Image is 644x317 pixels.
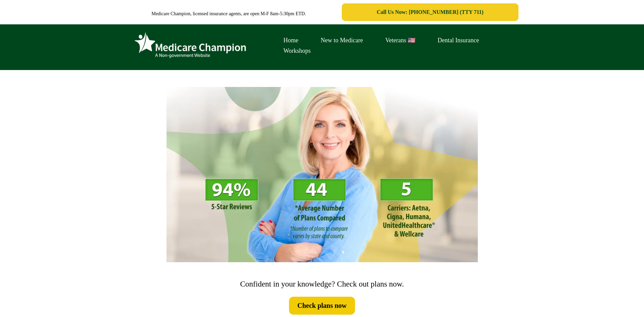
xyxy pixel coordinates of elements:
[310,35,374,46] a: New to Medicare
[126,6,332,21] p: Medicare Champion, licensed insurance agents, are open M-F 8am-5:30pm ETD.
[342,3,518,21] a: Call Us Now: 1-833-823-1990 (TTY 711)
[272,35,310,46] a: Home
[297,302,347,310] span: Check plans now
[426,35,490,46] a: Dental Insurance
[131,29,249,62] img: Brand Logo
[163,279,481,289] h2: Confident in your knowledge? Check out plans now.
[374,35,426,46] a: Veterans 🇺🇸
[288,296,356,315] a: Check plans now
[272,46,322,56] a: Workshops
[377,9,483,15] span: Call Us Now: [PHONE_NUMBER] (TTY 711)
